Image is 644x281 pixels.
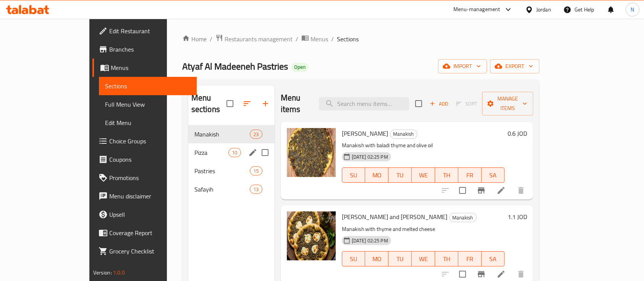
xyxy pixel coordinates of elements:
span: Sort sections [238,94,256,113]
span: Coverage Report [109,228,191,237]
button: Add section [256,94,275,113]
button: SU [342,167,366,183]
span: Sections [337,34,359,44]
span: Restaurants management [225,34,293,44]
span: Promotions [109,173,191,182]
div: Pastries15 [188,162,275,180]
li: / [210,34,212,44]
p: Manakish with baladi thyme and olive oil [342,141,505,150]
span: Branches [109,45,191,54]
span: Coupons [109,155,191,164]
span: Atyaf Al Madeeneh Pastries [182,58,288,75]
button: WE [412,167,435,183]
span: Select all sections [222,96,238,112]
div: Pizza10edit [188,143,275,162]
span: Version: [93,268,112,278]
h6: 0.6 JOD [508,128,527,139]
a: Menu disclaimer [92,187,197,205]
nav: breadcrumb [182,34,540,44]
span: N [631,5,634,14]
div: Safayih13 [188,180,275,198]
span: Menus [111,63,191,72]
button: Branch-specific-item [472,181,490,200]
span: Menu disclaimer [109,192,191,201]
div: items [250,130,262,139]
span: TU [392,253,409,265]
span: 13 [250,186,262,193]
span: FR [461,170,479,181]
span: export [496,62,533,71]
span: [DATE] 02:25 PM [349,237,391,244]
span: [DATE] 02:25 PM [349,153,391,161]
span: SA [485,170,502,181]
li: / [331,34,334,44]
span: Open [291,64,309,70]
span: SU [345,253,362,265]
img: Zaatar and Cheese Manakish [287,211,336,260]
span: [PERSON_NAME] and [PERSON_NAME] [342,211,448,223]
a: Edit Restaurant [92,22,197,40]
a: Coverage Report [92,224,197,242]
button: TU [388,167,412,183]
span: Pizza [194,148,229,157]
div: Manakish23 [188,125,275,143]
button: SA [482,251,505,266]
nav: Menu sections [188,122,275,201]
a: Grocery Checklist [92,242,197,260]
span: import [444,62,481,71]
a: Edit menu item [497,270,506,279]
li: / [296,34,298,44]
span: FR [461,253,479,265]
span: WE [415,170,432,181]
span: 23 [250,131,262,138]
span: Pastries [194,166,250,175]
a: Coupons [92,150,197,169]
span: Edit Restaurant [109,26,191,36]
span: Safayih [194,185,250,194]
button: MO [365,167,388,183]
span: TH [438,170,455,181]
a: Edit menu item [497,186,506,195]
span: TH [438,253,455,265]
button: TU [388,251,412,266]
div: Menu-management [453,5,500,14]
button: export [490,59,539,73]
div: Manakish [194,130,250,139]
span: Grocery Checklist [109,247,191,256]
span: MO [368,170,385,181]
span: 10 [229,149,240,156]
a: Choice Groups [92,132,197,150]
button: SU [342,251,366,266]
div: items [250,166,262,175]
p: Manakish with thyme and melted cheese [342,224,505,234]
button: SA [482,167,505,183]
a: Menus [301,34,328,44]
button: WE [412,251,435,266]
button: MO [365,251,388,266]
button: FR [458,251,482,266]
span: TU [392,170,409,181]
a: Sections [99,77,197,95]
h6: 1.1 JOD [508,211,527,222]
a: Branches [92,40,197,58]
input: search [319,97,409,110]
h2: Menu items [281,92,310,115]
div: Manakish [449,213,477,222]
span: Full Menu View [105,100,191,109]
span: Edit Menu [105,118,191,127]
a: Restaurants management [215,34,293,44]
span: Manakish [450,213,476,222]
span: Manage items [488,94,527,113]
span: WE [415,253,432,265]
span: 15 [250,167,262,175]
span: Choice Groups [109,136,191,146]
button: delete [512,181,530,200]
span: Add [429,99,449,108]
span: Select to update [455,182,471,198]
div: Jordan [536,5,551,14]
span: MO [368,253,385,265]
button: TH [435,167,458,183]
